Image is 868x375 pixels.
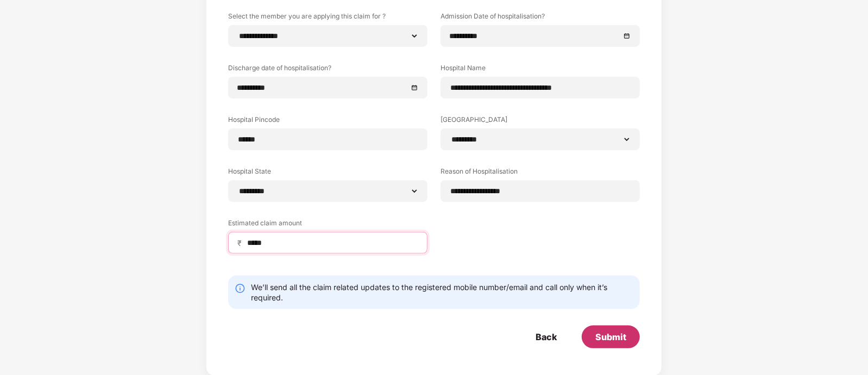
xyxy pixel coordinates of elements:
label: Discharge date of hospitalisation? [228,63,427,77]
label: Reason of Hospitalisation [441,167,640,180]
label: [GEOGRAPHIC_DATA] [441,115,640,128]
img: svg+xml;base64,PHN2ZyBpZD0iSW5mby0yMHgyMCIgeG1sbnM9Imh0dHA6Ly93d3cudzMub3JnLzIwMDAvc3ZnIiB3aWR0aD... [235,283,246,294]
label: Select the member you are applying this claim for ? [228,11,427,25]
label: Hospital Pincode [228,115,427,128]
div: Submit [595,331,626,343]
label: Hospital State [228,167,427,180]
label: Estimated claim amount [228,218,427,232]
span: ₹ [237,238,246,248]
label: Hospital Name [441,63,640,77]
div: Back [536,331,557,343]
label: Admission Date of hospitalisation? [441,11,640,25]
div: We’ll send all the claim related updates to the registered mobile number/email and call only when... [251,282,633,303]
